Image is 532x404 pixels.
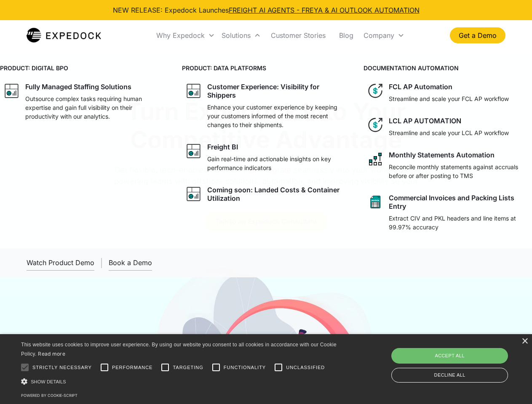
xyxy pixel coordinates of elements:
[27,27,101,44] a: home
[364,31,394,40] div: Company
[3,82,20,99] img: graph icon
[109,258,152,267] div: Book a Demo
[153,21,218,50] div: Why Expedock
[364,113,532,141] a: dollar iconLCL AP AUTOMATIONStreamline and scale your LCL AP workflow
[222,31,251,40] div: Solutions
[27,258,94,267] div: Watch Product Demo
[392,313,532,404] iframe: Chat Widget
[38,351,65,357] a: Read more
[112,364,153,371] span: Performance
[27,255,94,271] a: open lightbox
[450,27,505,43] a: Get a Demo
[207,103,347,129] p: Enhance your customer experience by keeping your customers informed of the most recent changes to...
[182,64,350,72] h4: PRODUCT: DATA PLATFORMS
[218,21,264,50] div: Solutions
[389,162,529,180] p: Reconcile monthly statements against accruals before or after posting to TMS
[182,79,350,133] a: graph iconCustomer Experience: Visibility for ShippersEnhance your customer experience by keeping...
[229,6,420,14] a: FREIGHT AI AGENTS - FREYA & AI OUTLOOK AUTOMATION
[367,117,384,133] img: dollar icon
[389,117,461,125] div: LCL AP AUTOMATION
[367,194,384,210] img: sheet icon
[185,186,202,202] img: graph icon
[32,364,92,371] span: Strictly necessary
[113,5,420,15] div: NEW RELEASE: Expedock Launches
[367,82,384,99] img: dollar icon
[389,151,495,159] div: Monthly Statements Automation
[367,151,384,167] img: network like icon
[264,21,332,50] a: Customer Stories
[185,143,202,159] img: graph icon
[173,364,203,371] span: Targeting
[332,21,360,50] a: Blog
[389,214,529,231] p: Extract CIV and PKL headers and line items at 99.97% accuracy
[25,82,131,91] div: Fully Managed Staffing Solutions
[364,190,532,235] a: sheet iconCommercial Invoices and Packing Lists EntryExtract CIV and PKL headers and line items a...
[21,342,337,357] span: This website uses cookies to improve user experience. By using our website you consent to all coo...
[286,364,325,371] span: Unclassified
[185,82,202,99] img: graph icon
[389,82,452,91] div: FCL AP Automation
[31,379,66,384] span: Show details
[364,79,532,106] a: dollar iconFCL AP AutomationStreamline and scale your FCL AP workflow
[389,194,529,210] div: Commercial Invoices and Packing Lists Entry
[364,147,532,183] a: network like iconMonthly Statements AutomationReconcile monthly statements against accruals befor...
[27,27,101,44] img: Expedock Logo
[207,82,347,99] div: Customer Experience: Visibility for Shippers
[389,94,509,103] p: Streamline and scale your FCL AP workflow
[360,21,408,50] div: Company
[25,94,165,121] p: Outsource complex tasks requiring human expertise and gain full visibility on their productivity ...
[389,128,509,137] p: Streamline and scale your LCL AP workflow
[207,154,347,172] p: Gain real-time and actionable insights on key performance indicators
[21,377,340,386] div: Show details
[207,143,238,151] div: Freight BI
[364,64,532,72] h4: DOCUMENTATION AUTOMATION
[182,182,350,206] a: graph iconComing soon: Landed Costs & Container Utilization
[224,364,266,371] span: Functionality
[109,255,152,271] a: Book a Demo
[182,139,350,175] a: graph iconFreight BIGain real-time and actionable insights on key performance indicators
[207,186,347,202] div: Coming soon: Landed Costs & Container Utilization
[21,393,78,398] a: Powered by cookie-script
[156,31,205,40] div: Why Expedock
